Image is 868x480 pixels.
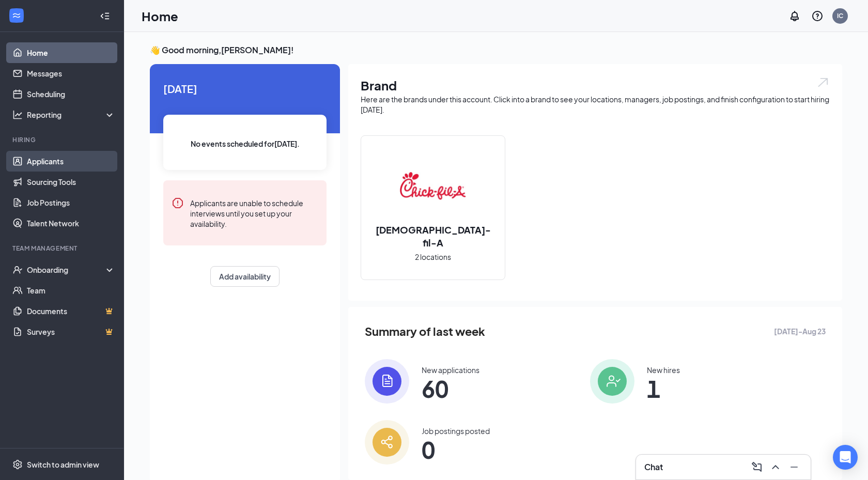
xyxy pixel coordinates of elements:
[415,251,451,262] span: 2 locations
[27,192,115,213] a: Job Postings
[767,459,784,475] button: ChevronUp
[833,445,858,470] div: Open Intercom Messenger
[27,42,115,63] a: Home
[644,461,663,473] h3: Chat
[590,359,634,404] img: icon
[27,110,116,120] div: Reporting
[786,459,802,475] button: Minimize
[749,459,765,475] button: ComposeMessage
[769,461,782,473] svg: ChevronUp
[172,197,184,209] svg: Error
[361,223,505,249] h2: [DEMOGRAPHIC_DATA]-fil-A
[647,379,680,398] span: 1
[11,10,22,21] svg: WorkstreamLogo
[210,266,280,287] button: Add availability
[422,365,479,375] div: New applications
[788,461,800,473] svg: Minimize
[811,10,824,22] svg: QuestionInfo
[365,322,485,340] span: Summary of last week
[422,379,479,398] span: 60
[12,135,113,144] div: Hiring
[751,461,763,473] svg: ComposeMessage
[27,321,115,342] a: SurveysCrown
[12,265,23,275] svg: UserCheck
[816,76,830,88] img: open.6027fd2a22e1237b5b06.svg
[190,197,318,229] div: Applicants are unable to schedule interviews until you set up your availability.
[400,153,466,219] img: Chick-fil-A
[27,265,106,275] div: Onboarding
[422,440,490,459] span: 0
[12,459,23,470] svg: Settings
[365,359,409,404] img: icon
[27,213,115,234] a: Talent Network
[27,280,115,301] a: Team
[837,11,843,20] div: IC
[150,44,842,56] h3: 👋 Good morning, [PERSON_NAME] !
[27,172,115,192] a: Sourcing Tools
[27,63,115,84] a: Messages
[788,10,801,22] svg: Notifications
[361,94,830,115] div: Here are the brands under this account. Click into a brand to see your locations, managers, job p...
[27,84,115,104] a: Scheduling
[365,420,409,464] img: icon
[27,301,115,321] a: DocumentsCrown
[191,138,300,149] span: No events scheduled for [DATE] .
[647,365,680,375] div: New hires
[27,151,115,172] a: Applicants
[163,81,327,97] span: [DATE]
[100,11,110,21] svg: Collapse
[12,110,23,120] svg: Analysis
[422,426,490,436] div: Job postings posted
[774,326,826,337] span: [DATE] - Aug 23
[361,76,830,94] h1: Brand
[12,244,113,253] div: Team Management
[142,7,178,25] h1: Home
[27,459,99,470] div: Switch to admin view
